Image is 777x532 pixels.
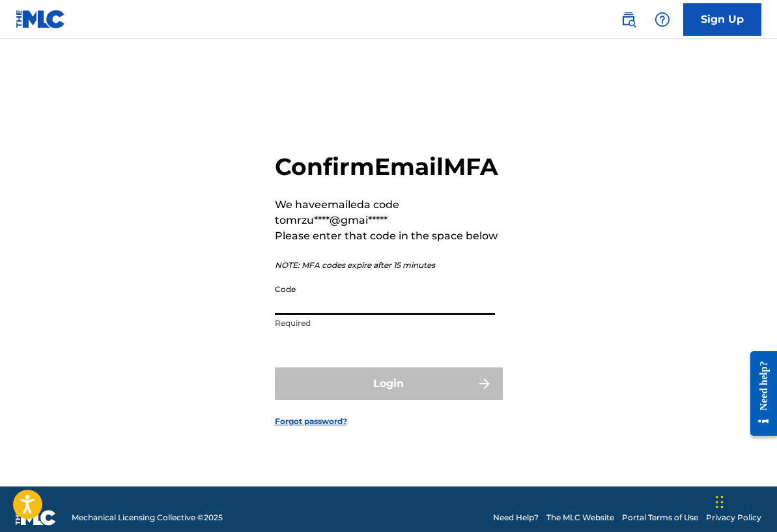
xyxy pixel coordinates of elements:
a: Need Help? [493,512,539,524]
img: search [621,12,636,27]
p: NOTE: MFA codes expire after 15 minutes [275,259,503,271]
a: Public Search [615,7,642,33]
p: Please enter that code in the space below [275,228,503,244]
span: Mechanical Licensing Collective © 2025 [72,512,223,524]
img: logo [16,510,56,525]
a: Sign Up [683,3,761,36]
a: The MLC Website [546,512,614,524]
p: Required [275,317,495,329]
iframe: Resource Center [741,341,777,446]
img: help [655,12,670,27]
img: MLC Logo [16,10,66,29]
iframe: Chat Widget [712,470,777,532]
a: Privacy Policy [706,512,761,524]
div: Drag [716,483,724,522]
a: Portal Terms of Use [622,512,698,524]
h2: Confirm Email MFA [275,152,503,181]
div: Help [649,7,675,33]
a: Forgot password? [275,416,347,427]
